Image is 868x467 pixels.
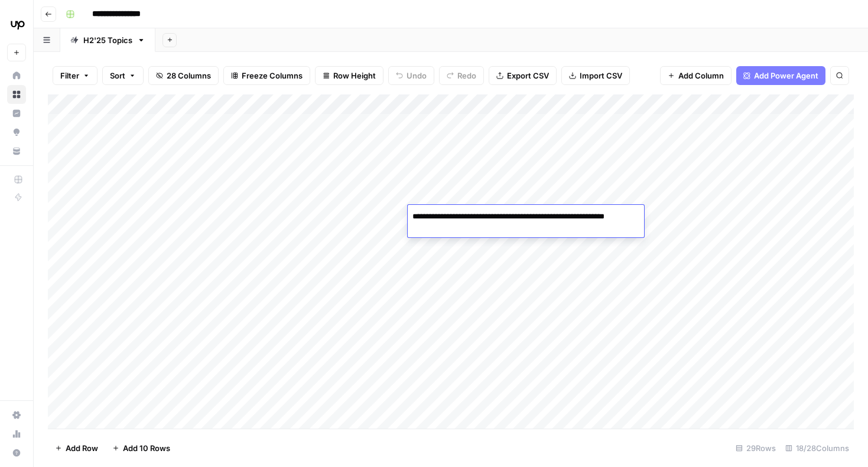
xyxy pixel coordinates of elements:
span: Filter [60,70,79,81]
button: Add Column [660,66,732,85]
button: Undo [388,66,434,85]
button: Export CSV [489,66,557,85]
div: 18/28 Columns [781,439,854,458]
a: Your Data [7,142,26,161]
a: Settings [7,406,26,424]
span: Export CSV [507,70,549,81]
span: Add Power Agent [754,70,818,81]
span: 28 Columns [167,70,211,81]
button: Workspace: Upwork [7,9,26,39]
a: Opportunities [7,123,26,142]
a: Browse [7,85,26,104]
button: Freeze Columns [223,66,310,85]
div: 29 Rows [731,439,781,458]
button: Import CSV [561,66,630,85]
button: Row Height [315,66,383,85]
span: Sort [110,70,125,81]
span: Import CSV [580,70,622,81]
span: Redo [457,70,476,81]
span: Add Column [678,70,724,81]
span: Freeze Columns [242,70,303,81]
span: Add Row [66,442,98,454]
span: Add 10 Rows [123,442,170,454]
button: Filter [53,66,97,85]
span: Undo [407,70,427,81]
button: Add Row [48,439,105,458]
a: Insights [7,104,26,123]
img: Upwork Logo [7,14,28,35]
button: Redo [439,66,484,85]
button: Add Power Agent [736,66,825,85]
button: 28 Columns [148,66,219,85]
a: H2'25 Topics [60,28,155,52]
span: Row Height [333,70,376,81]
div: H2'25 Topics [83,34,132,46]
a: Usage [7,424,26,443]
a: Home [7,66,26,85]
button: Sort [102,66,144,85]
button: Help + Support [7,443,26,462]
button: Add 10 Rows [105,439,177,458]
